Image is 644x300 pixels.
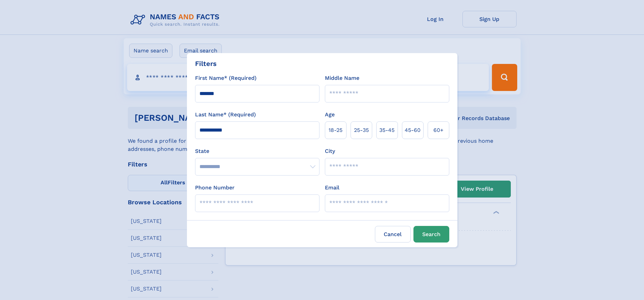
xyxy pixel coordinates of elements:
[195,184,235,192] label: Phone Number
[195,74,257,82] label: First Name* (Required)
[325,74,359,82] label: Middle Name
[375,226,411,243] label: Cancel
[195,59,217,69] div: Filters
[195,147,319,155] label: State
[433,126,444,134] span: 60+
[354,126,369,134] span: 25‑35
[379,126,395,134] span: 35‑45
[329,126,342,134] span: 18‑25
[405,126,421,134] span: 45‑60
[325,184,339,192] label: Email
[325,147,335,155] label: City
[195,111,256,119] label: Last Name* (Required)
[325,111,335,119] label: Age
[413,226,449,243] button: Search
